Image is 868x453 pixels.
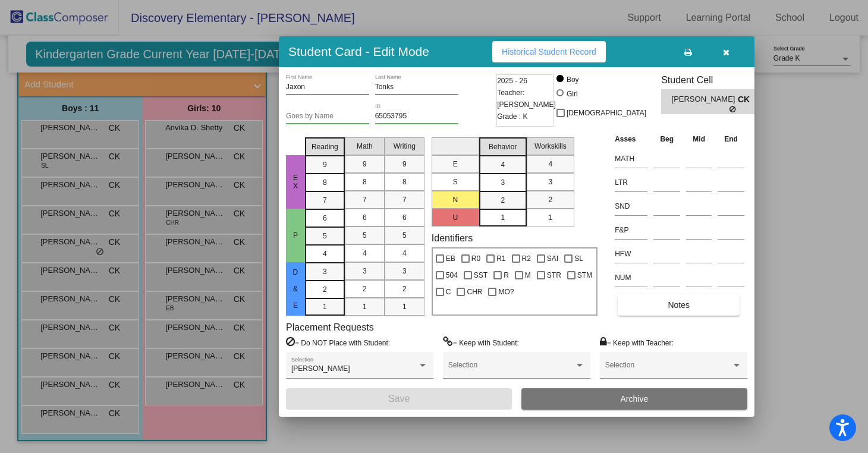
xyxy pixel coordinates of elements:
span: 2 [323,284,327,295]
span: Grade : K [497,111,527,122]
span: 504 [446,268,458,282]
span: 2 [501,195,505,206]
button: Historical Student Record [492,41,606,62]
span: [PERSON_NAME] [672,93,738,106]
span: R1 [496,251,505,266]
span: 4 [323,248,327,259]
input: assessment [615,150,647,168]
span: SST [474,268,488,282]
span: [DEMOGRAPHIC_DATA] [567,106,646,120]
label: Identifiers [432,232,473,244]
span: 3 [548,177,552,187]
th: Asses [612,133,650,146]
span: STM [577,268,592,282]
span: 2025 - 26 [497,75,527,87]
span: Reading [312,141,338,152]
span: 3 [501,177,505,188]
label: = Keep with Student: [443,336,519,348]
input: assessment [615,174,647,191]
span: Writing [394,141,416,152]
span: SAI [547,251,558,266]
span: 4 [548,159,552,169]
h3: Student Cell [661,74,765,86]
span: M [525,268,531,282]
label: Placement Requests [286,322,374,333]
span: 5 [363,230,367,241]
span: MO? [498,285,514,299]
span: CHR [467,285,482,299]
span: 2 [402,284,407,294]
span: R0 [471,251,480,266]
span: 6 [363,212,367,223]
span: Historical Student Record [502,47,596,56]
span: Workskills [534,141,567,152]
span: 8 [402,177,407,187]
span: R2 [522,251,531,266]
span: 2 [363,284,367,294]
span: EX [290,174,301,190]
label: = Keep with Teacher: [600,336,674,348]
span: 5 [323,231,327,241]
span: EB [446,251,455,266]
th: End [715,133,747,146]
span: 4 [402,248,407,259]
input: Enter ID [375,112,458,121]
span: Save [388,394,410,404]
span: 9 [402,159,407,169]
button: Save [286,388,512,410]
input: assessment [615,197,647,215]
span: Behavior [489,141,517,152]
span: 7 [402,194,407,205]
div: Boy [566,74,579,85]
span: 3 [323,266,327,277]
th: Beg [650,133,683,146]
span: C [446,285,451,299]
button: Notes [618,294,740,316]
span: 5 [402,230,407,241]
span: Teacher: [PERSON_NAME] [497,87,556,111]
span: SL [574,251,583,266]
span: 8 [363,177,367,187]
span: 7 [363,194,367,205]
span: [PERSON_NAME] [291,364,350,373]
button: Archive [521,388,747,410]
span: 1 [323,301,327,312]
span: 7 [323,195,327,206]
input: assessment [615,269,647,287]
input: goes by name [286,112,369,121]
span: 9 [363,159,367,169]
span: 1 [363,301,367,312]
span: Notes [668,300,690,310]
span: R [504,268,509,282]
span: CK [738,93,754,106]
span: P [290,231,301,240]
span: 1 [501,212,505,223]
span: 9 [323,159,327,170]
th: Mid [683,133,715,146]
span: 6 [402,212,407,223]
div: Girl [566,89,578,99]
span: 4 [501,159,505,170]
span: STR [547,268,561,282]
span: 4 [363,248,367,259]
span: 3 [402,266,407,276]
label: = Do NOT Place with Student: [286,336,390,348]
span: 6 [323,213,327,224]
h3: Student Card - Edit Mode [288,44,429,59]
span: 8 [323,177,327,188]
input: assessment [615,245,647,263]
span: 1 [548,212,552,223]
span: 3 [363,266,367,276]
span: Math [357,141,373,152]
span: D & E [290,268,301,310]
span: Archive [621,394,649,404]
input: assessment [615,221,647,239]
span: 2 [548,194,552,205]
span: 1 [402,301,407,312]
